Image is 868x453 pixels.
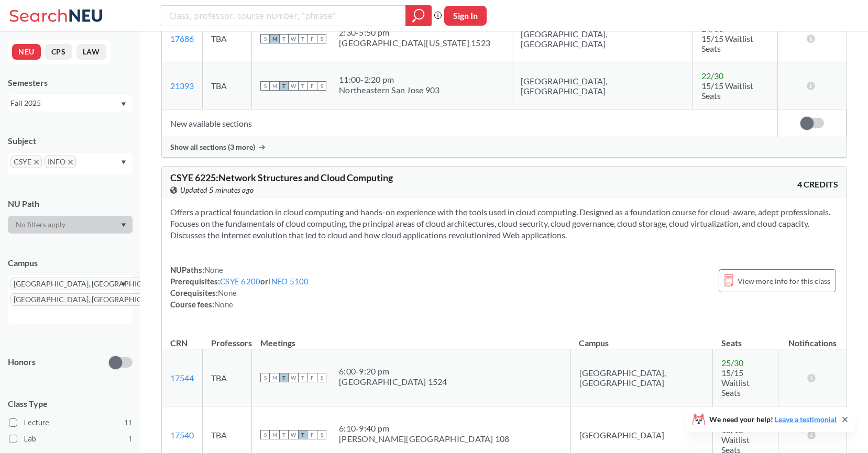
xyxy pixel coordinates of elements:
[339,74,440,85] div: 11:00 - 2:20 pm
[76,44,106,60] button: LAW
[10,97,120,109] div: Fall 2025
[260,430,270,439] span: S
[8,135,133,147] div: Subject
[279,81,289,91] span: T
[270,373,279,382] span: M
[170,337,188,349] div: CRN
[270,430,279,439] span: M
[260,373,270,382] span: S
[170,264,309,310] div: NUPaths: Prerequisites: or Corequisites: Course fees:
[8,77,133,89] div: Semesters
[317,430,326,439] span: S
[8,257,133,269] div: Campus
[339,434,510,444] div: [PERSON_NAME][GEOGRAPHIC_DATA] 108
[8,398,133,410] span: Class Type
[298,34,307,43] span: T
[162,137,847,157] div: Show all sections (3 more)
[289,34,298,43] span: W
[8,95,133,112] div: Fall 2025Dropdown arrow
[270,34,279,43] span: M
[10,156,42,168] span: CSYEX to remove pill
[203,349,252,406] td: TBA
[8,356,36,368] p: Honors
[701,81,753,101] span: 15/15 Waitlist Seats
[512,15,693,62] td: [GEOGRAPHIC_DATA], [GEOGRAPHIC_DATA]
[220,277,260,286] a: CSYE 6200
[8,198,133,209] div: NU Path
[721,358,743,368] span: 25 / 30
[339,27,490,38] div: 2:30 - 5:50 pm
[170,373,194,383] a: 17544
[405,5,432,26] div: magnifying glass
[775,415,837,424] a: Leave a testimonial
[10,293,177,306] span: [GEOGRAPHIC_DATA], [GEOGRAPHIC_DATA]X to remove pill
[713,327,778,349] th: Seats
[168,7,398,25] input: Class, professor, course number, "phrase"
[339,366,447,377] div: 6:00 - 9:20 pm
[778,327,847,349] th: Notifications
[701,34,753,53] span: 15/15 Waitlist Seats
[68,160,73,164] svg: X to remove pill
[121,282,126,286] svg: Dropdown arrow
[9,416,133,429] label: Lecture
[709,416,837,423] span: We need your help!
[45,156,76,168] span: INFOX to remove pill
[570,349,712,406] td: [GEOGRAPHIC_DATA], [GEOGRAPHIC_DATA]
[203,62,252,109] td: TBA
[170,206,838,241] section: Offers a practical foundation in cloud computing and hands-on experience with the tools used in c...
[124,417,133,428] span: 11
[317,373,326,382] span: S
[252,327,571,349] th: Meetings
[260,34,270,43] span: S
[289,430,298,439] span: W
[279,430,289,439] span: T
[9,432,133,446] label: Lab
[797,179,838,190] span: 4 CREDITS
[738,274,830,288] span: View more info for this class
[570,327,712,349] th: Campus
[307,430,317,439] span: F
[203,327,252,349] th: Professors
[279,373,289,382] span: T
[307,81,317,91] span: F
[170,172,393,183] span: CSYE 6225 : Network Structures and Cloud Computing
[8,216,133,234] div: Dropdown arrow
[701,71,723,81] span: 22 / 30
[121,102,126,106] svg: Dropdown arrow
[180,184,254,196] span: Updated 5 minutes ago
[170,34,194,43] a: 17686
[289,81,298,91] span: W
[307,34,317,43] span: F
[339,377,447,387] div: [GEOGRAPHIC_DATA] 1524
[339,85,440,95] div: Northeastern San Jose 903
[204,265,223,274] span: None
[339,38,490,48] div: [GEOGRAPHIC_DATA][US_STATE] 1523
[289,373,298,382] span: W
[45,44,72,60] button: CPS
[170,430,194,440] a: 17540
[317,34,326,43] span: S
[34,160,39,164] svg: X to remove pill
[307,373,317,382] span: F
[279,34,289,43] span: T
[121,160,126,164] svg: Dropdown arrow
[512,62,693,109] td: [GEOGRAPHIC_DATA], [GEOGRAPHIC_DATA]
[12,44,41,60] button: NEU
[298,81,307,91] span: T
[8,275,133,324] div: [GEOGRAPHIC_DATA], [GEOGRAPHIC_DATA]X to remove pill[GEOGRAPHIC_DATA], [GEOGRAPHIC_DATA]X to remo...
[317,81,326,91] span: S
[170,142,255,152] span: Show all sections (3 more)
[268,277,309,286] a: INFO 5100
[339,423,510,434] div: 6:10 - 9:40 pm
[121,223,126,227] svg: Dropdown arrow
[298,430,307,439] span: T
[721,368,750,397] span: 15/15 Waitlist Seats
[412,8,425,23] svg: magnifying glass
[218,288,237,297] span: None
[214,300,233,309] span: None
[260,81,270,91] span: S
[10,278,177,290] span: [GEOGRAPHIC_DATA], [GEOGRAPHIC_DATA]X to remove pill
[444,6,487,26] button: Sign In
[128,433,133,445] span: 1
[270,81,279,91] span: M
